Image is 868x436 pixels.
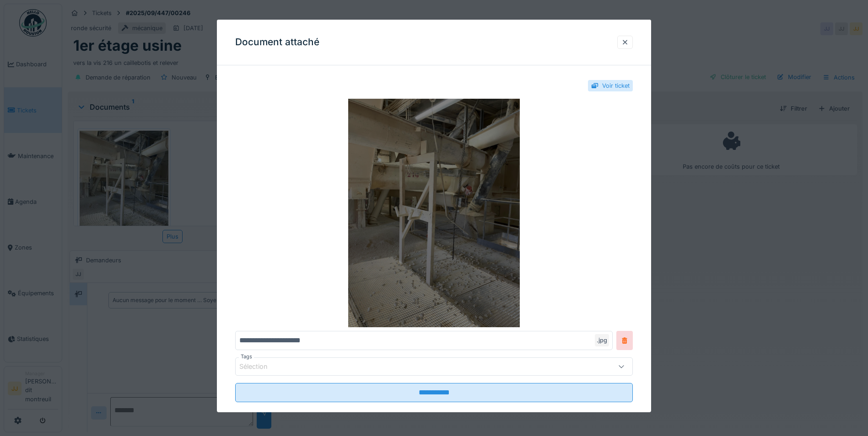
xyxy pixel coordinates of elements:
h3: Document attaché [235,37,319,48]
div: .jpg [595,334,609,346]
img: 04dda784-1ec9-4568-a72a-ae2334f982f3-20250826_093150472_iOS.jpg [235,99,633,327]
div: Sélection [239,362,280,372]
div: Voir ticket [602,81,630,90]
label: Tags [239,353,254,361]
